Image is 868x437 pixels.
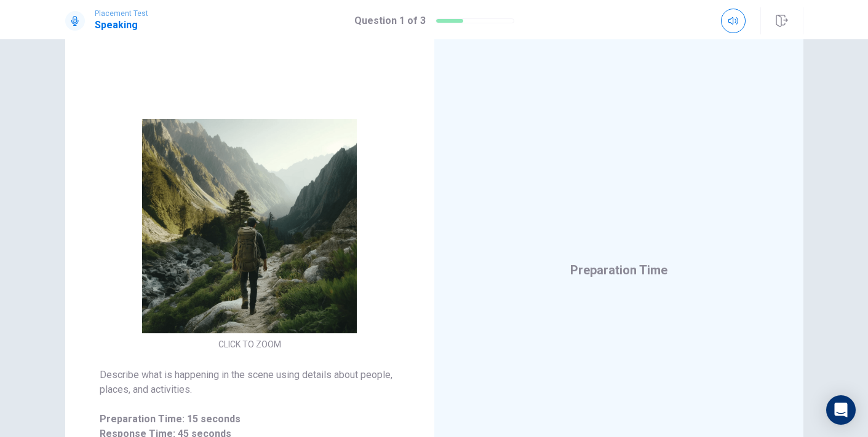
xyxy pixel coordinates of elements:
div: Open Intercom Messenger [826,395,856,425]
img: [object Object] [132,119,368,333]
span: Preparation Time: 15 seconds [100,412,400,427]
button: CLICK TO ZOOM [213,336,286,353]
span: Preparation Time [570,263,667,277]
h1: Question 1 of 3 [354,14,426,28]
span: Describe what is happening in the scene using details about people, places, and activities. [100,368,400,397]
h1: Speaking [95,18,148,33]
span: Placement Test [95,9,148,18]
